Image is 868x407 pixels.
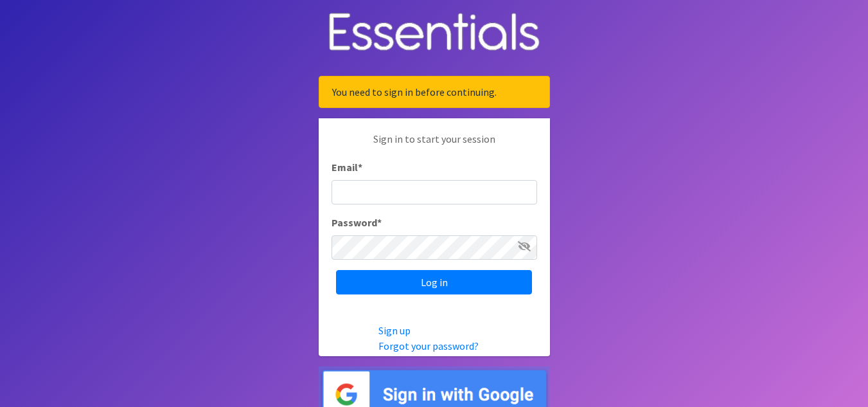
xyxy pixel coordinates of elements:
abbr: required [377,216,382,229]
label: Email [332,159,362,175]
div: You need to sign in before continuing. [319,76,550,108]
label: Password [332,215,382,230]
input: Log in [336,270,532,294]
a: Sign up [378,324,411,337]
abbr: required [358,161,362,174]
p: Sign in to start your session [332,131,537,159]
a: Forgot your password? [378,339,479,352]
